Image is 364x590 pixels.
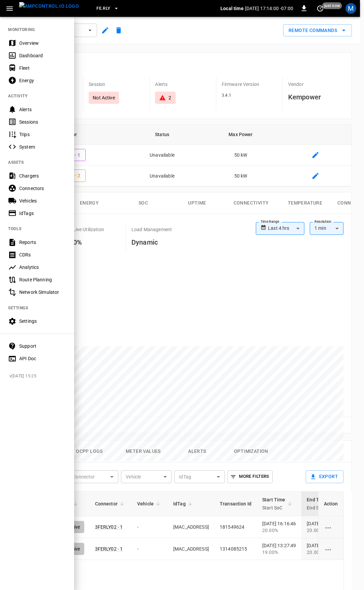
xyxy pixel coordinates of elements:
[19,106,66,113] div: Alerts
[245,5,293,12] p: [DATE] 17:14:00 -07:00
[19,289,66,296] div: Network Simulator
[19,185,66,192] div: Connectors
[19,251,66,258] div: CDRs
[19,318,66,324] div: Settings
[19,197,66,204] div: Vehicles
[19,52,66,59] div: Dashboard
[19,210,66,217] div: IdTags
[19,131,66,138] div: Trips
[220,5,244,12] p: Local time
[9,373,69,380] span: v [DATE] 15:25
[19,264,66,271] div: Analytics
[19,144,66,150] div: System
[315,3,326,14] button: set refresh interval
[96,5,110,12] span: FE.RLY
[322,2,342,9] span: just now
[19,276,66,283] div: Route Planning
[19,40,66,46] div: Overview
[345,3,356,14] div: profile-icon
[19,173,66,179] div: Chargers
[19,355,66,362] div: API Doc
[19,119,66,125] div: Sessions
[19,2,79,10] img: ampcontrol.io logo
[19,65,66,71] div: Fleet
[19,343,66,349] div: Support
[19,77,66,84] div: Energy
[19,239,66,246] div: Reports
